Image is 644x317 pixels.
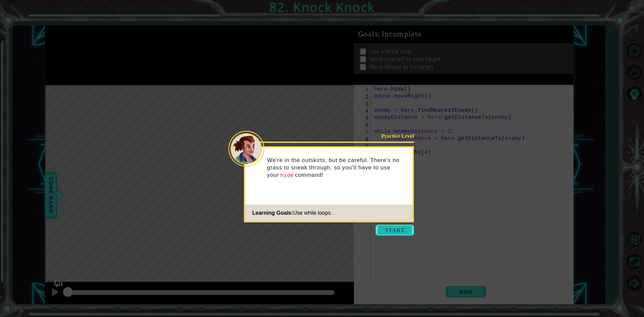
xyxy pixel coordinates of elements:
p: We're in the outskirts, but be careful. There's no grass to sneak through, so you'll have to use ... [267,157,408,179]
div: Practice Level [371,133,414,140]
code: hide [279,172,295,179]
button: Start [376,225,414,235]
span: Use while loops. [293,210,332,216]
span: Learning Goals: [252,210,293,216]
